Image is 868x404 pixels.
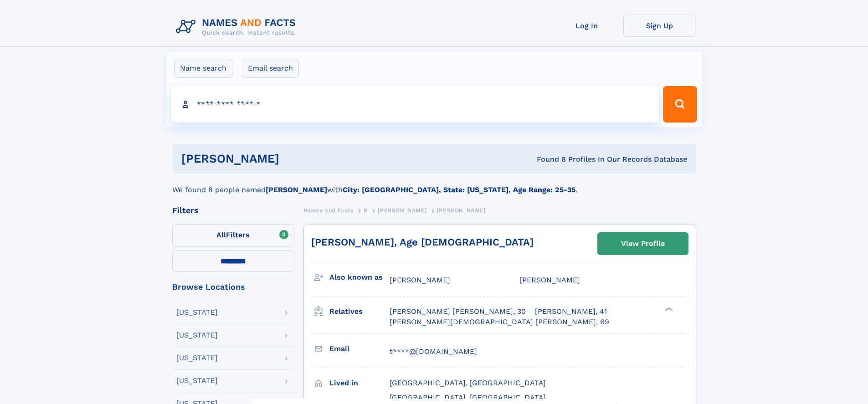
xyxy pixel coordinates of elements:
[181,153,408,164] h1: [PERSON_NAME]
[390,393,546,402] span: [GEOGRAPHIC_DATA], [GEOGRAPHIC_DATA]
[364,207,368,214] span: B
[176,354,218,362] div: [US_STATE]
[364,205,368,216] a: B
[172,206,294,215] div: Filters
[329,304,390,319] h3: Relatives
[598,233,688,255] a: View Profile
[216,230,226,239] span: All
[176,377,218,384] div: [US_STATE]
[176,309,218,316] div: [US_STATE]
[390,378,546,387] span: [GEOGRAPHIC_DATA], [GEOGRAPHIC_DATA]
[176,332,218,339] div: [US_STATE]
[174,59,232,78] label: Name search
[172,15,303,39] img: Logo Names and Facts
[329,375,390,391] h3: Lived in
[303,205,354,216] a: Names and Facts
[172,174,696,195] div: We found 8 people named with .
[390,307,526,317] a: [PERSON_NAME] [PERSON_NAME], 30
[390,276,450,284] span: [PERSON_NAME]
[171,86,659,123] input: search input
[663,86,697,123] button: Search Button
[663,307,673,312] div: ❯
[329,341,390,357] h3: Email
[266,185,327,194] b: [PERSON_NAME]
[408,154,687,164] div: Found 8 Profiles In Our Records Database
[437,207,486,214] span: [PERSON_NAME]
[621,233,665,254] div: View Profile
[311,236,534,248] a: [PERSON_NAME], Age [DEMOGRAPHIC_DATA]
[172,283,294,291] div: Browse Locations
[550,15,623,37] a: Log In
[329,270,390,285] h3: Also known as
[242,59,299,78] label: Email search
[172,225,294,246] label: Filters
[519,276,580,284] span: [PERSON_NAME]
[378,207,426,214] span: [PERSON_NAME]
[535,307,607,317] a: [PERSON_NAME], 41
[378,205,426,216] a: [PERSON_NAME]
[343,185,575,194] b: City: [GEOGRAPHIC_DATA], State: [US_STATE], Age Range: 25-35
[623,15,696,37] a: Sign Up
[390,317,609,327] a: [PERSON_NAME][DEMOGRAPHIC_DATA] [PERSON_NAME], 69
